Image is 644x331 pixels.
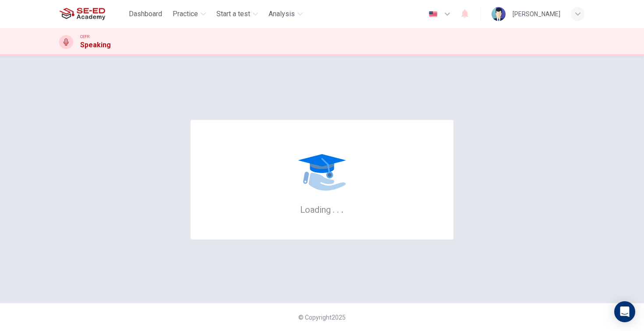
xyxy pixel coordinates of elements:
[428,11,439,18] img: en
[492,7,506,21] img: Profile picture
[129,9,162,19] span: Dashboard
[80,34,89,40] span: CEFR
[213,6,262,22] button: Start a test
[125,6,166,22] button: Dashboard
[332,201,335,216] h6: .
[298,314,346,321] span: © Copyright 2025
[300,204,344,215] h6: Loading
[59,5,125,23] a: SE-ED Academy logo
[614,301,635,322] div: Open Intercom Messenger
[216,9,250,19] span: Start a test
[59,5,105,23] img: SE-ED Academy logo
[169,6,209,22] button: Practice
[336,201,340,216] h6: .
[265,6,306,22] button: Analysis
[173,9,198,19] span: Practice
[341,201,344,216] h6: .
[80,40,111,50] h1: Speaking
[269,9,295,19] span: Analysis
[513,9,560,19] div: [PERSON_NAME]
